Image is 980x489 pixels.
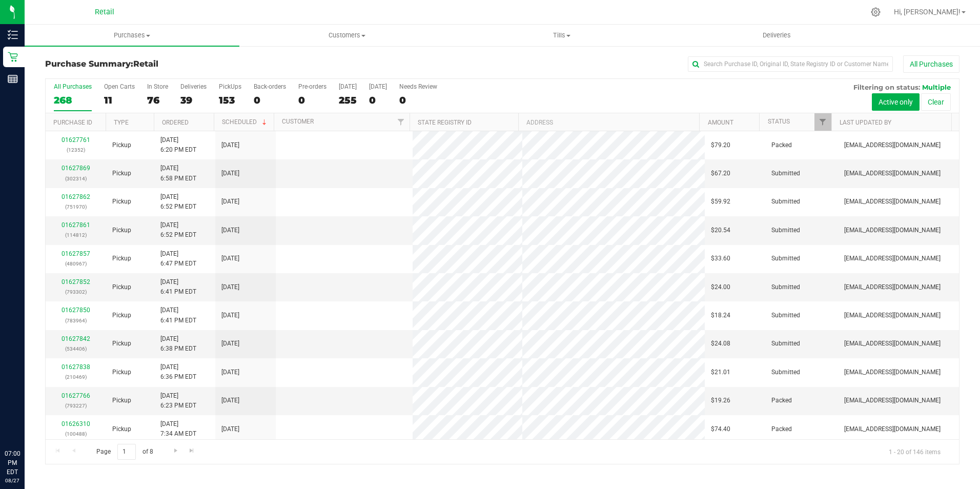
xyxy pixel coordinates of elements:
iframe: Resource center [10,407,41,438]
span: [DATE] [221,339,239,349]
a: 01627850 [62,307,90,314]
span: [EMAIL_ADDRESS][DOMAIN_NAME] [844,226,941,235]
a: Customers [239,25,454,46]
span: Pickup [112,140,131,150]
span: [DATE] 6:58 PM EDT [160,164,196,183]
span: Purchases [25,31,239,40]
span: [EMAIL_ADDRESS][DOMAIN_NAME] [844,169,941,178]
span: [EMAIL_ADDRESS][DOMAIN_NAME] [844,282,941,292]
span: Submitted [771,368,800,377]
a: Purchase ID [53,119,92,126]
p: (210469) [52,372,100,382]
span: [DATE] 6:47 PM EDT [160,249,196,269]
span: Pickup [112,339,131,349]
span: [DATE] [221,368,239,377]
span: $21.01 [711,368,730,377]
input: 1 [117,444,136,460]
span: [DATE] [221,424,239,434]
p: (480967) [52,259,100,269]
span: [EMAIL_ADDRESS][DOMAIN_NAME] [844,424,941,434]
div: 153 [219,94,241,106]
span: Page of 8 [88,444,161,460]
span: $20.54 [711,226,730,235]
div: [DATE] [369,83,387,90]
a: Filter [814,113,831,131]
span: $59.92 [711,197,730,207]
span: Submitted [771,226,800,235]
div: [DATE] [339,83,357,90]
div: Needs Review [399,83,437,90]
a: 01627766 [62,392,90,399]
p: (793227) [52,401,100,411]
span: [DATE] 6:52 PM EDT [160,220,196,240]
span: Pickup [112,226,131,235]
div: In Store [147,83,168,90]
button: Active only [872,93,920,111]
p: (302314) [52,174,100,184]
span: [EMAIL_ADDRESS][DOMAIN_NAME] [844,368,941,377]
a: Status [768,118,790,125]
a: Amount [708,119,733,126]
div: Manage settings [869,7,882,17]
p: (534406) [52,344,100,354]
span: [DATE] 6:20 PM EDT [160,135,196,155]
a: Filter [393,113,410,131]
a: 01627852 [62,278,90,286]
a: Scheduled [222,118,269,126]
a: Customer [282,118,314,125]
span: Deliveries [749,31,805,40]
a: Ordered [162,119,189,126]
a: 01627842 [62,335,90,342]
span: Packed [771,140,792,150]
span: [EMAIL_ADDRESS][DOMAIN_NAME] [844,311,941,320]
span: Tills [455,31,669,40]
span: Submitted [771,339,800,349]
span: Pickup [112,282,131,292]
span: [DATE] 6:52 PM EDT [160,192,196,212]
div: All Purchases [54,83,92,90]
span: [EMAIL_ADDRESS][DOMAIN_NAME] [844,339,941,349]
a: Last Updated By [840,119,891,126]
span: $18.24 [711,311,730,320]
a: Deliveries [669,25,884,46]
span: [DATE] 6:41 PM EDT [160,277,196,297]
inline-svg: Inventory [8,30,18,40]
span: $67.20 [711,169,730,178]
span: Pickup [112,197,131,207]
p: 07:00 PM EDT [5,449,20,477]
span: [DATE] 6:23 PM EDT [160,391,196,411]
span: [DATE] 6:36 PM EDT [160,362,196,382]
span: Pickup [112,368,131,377]
span: [EMAIL_ADDRESS][DOMAIN_NAME] [844,140,941,150]
a: 01627857 [62,250,90,257]
div: 0 [399,94,437,106]
span: $19.26 [711,396,730,405]
div: 0 [298,94,326,106]
div: 11 [104,94,135,106]
span: $24.00 [711,282,730,292]
a: State Registry ID [418,119,472,126]
div: 255 [339,94,357,106]
span: Submitted [771,282,800,292]
a: Purchases [25,25,239,46]
span: Pickup [112,396,131,405]
span: Retail [95,8,114,16]
span: Packed [771,424,792,434]
span: Customers [240,31,454,40]
span: Packed [771,396,792,405]
span: $33.60 [711,254,730,263]
div: 0 [254,94,286,106]
div: Deliveries [180,83,207,90]
span: [EMAIL_ADDRESS][DOMAIN_NAME] [844,197,941,207]
span: Submitted [771,254,800,263]
button: Clear [921,93,951,111]
span: Submitted [771,169,800,178]
span: [DATE] [221,254,239,263]
span: [DATE] [221,396,239,405]
inline-svg: Retail [8,52,18,62]
span: [DATE] 6:38 PM EDT [160,334,196,354]
span: [EMAIL_ADDRESS][DOMAIN_NAME] [844,254,941,263]
span: Hi, [PERSON_NAME]! [894,8,961,16]
a: 01626310 [62,420,90,427]
a: 01627761 [62,136,90,144]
